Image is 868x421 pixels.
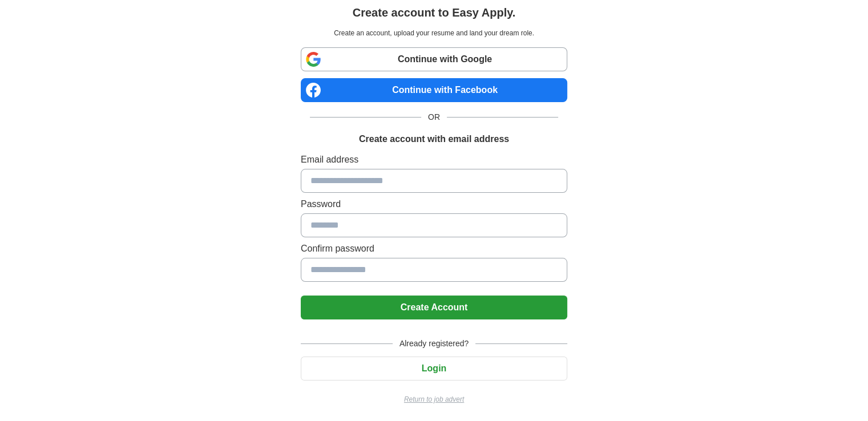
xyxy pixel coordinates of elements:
[301,295,567,319] button: Create Account
[303,28,565,38] p: Create an account, upload your resume and land your dream role.
[301,47,567,71] a: Continue with Google
[301,78,567,102] a: Continue with Facebook
[301,363,567,373] a: Login
[421,111,447,123] span: OR
[359,132,509,146] h1: Create account with email address
[301,394,567,404] a: Return to job advert
[301,197,567,211] label: Password
[393,338,475,350] span: Already registered?
[301,153,567,167] label: Email address
[301,357,567,380] button: Login
[353,4,516,21] h1: Create account to Easy Apply.
[301,242,567,256] label: Confirm password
